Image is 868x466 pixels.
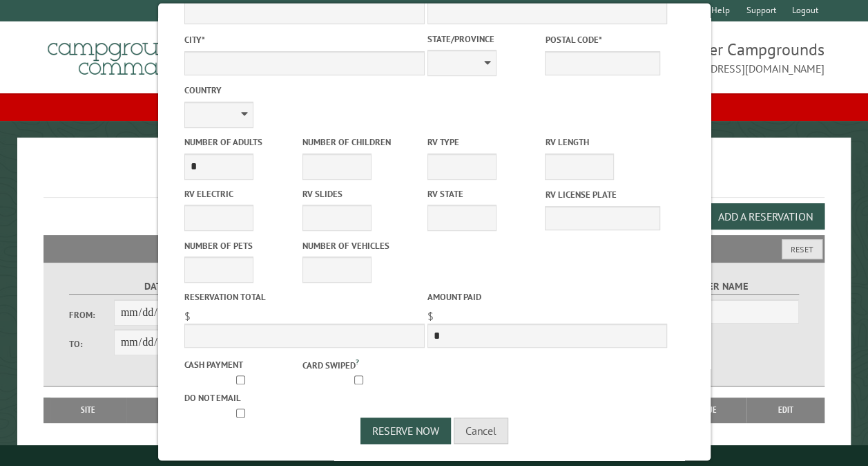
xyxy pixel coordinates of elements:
label: RV State [427,187,542,201]
label: RV License Plate [545,188,660,201]
label: Postal Code [545,33,660,46]
label: Number of Vehicles [302,239,417,252]
button: Reserve Now [360,418,451,444]
label: From: [69,308,114,321]
label: Number of Children [302,136,417,149]
label: Card swiped [302,356,417,371]
span: $ [427,309,433,323]
label: Cash payment [184,358,299,371]
span: $ [184,309,190,323]
label: Country [184,84,424,97]
label: Number of Adults [184,136,299,149]
label: RV Length [545,136,660,149]
h1: Reservations [44,160,824,198]
label: RV Type [427,136,542,149]
label: RV Electric [184,187,299,201]
img: Campground Commander [44,27,216,81]
h2: Filters [44,235,824,261]
label: Number of Pets [184,239,299,252]
button: Reset [782,239,822,259]
label: City [184,33,424,46]
label: Dates [69,279,248,295]
label: State/Province [427,32,542,46]
label: Reservation Total [184,290,424,304]
label: To: [69,337,114,351]
th: Edit [746,398,825,422]
button: Add a Reservation [706,203,824,230]
label: Do not email [184,391,299,404]
th: Dates [126,398,226,422]
th: Site [50,398,126,422]
button: Cancel [454,418,508,444]
label: Amount paid [427,290,667,304]
label: RV Slides [302,187,417,201]
a: ? [355,357,358,366]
